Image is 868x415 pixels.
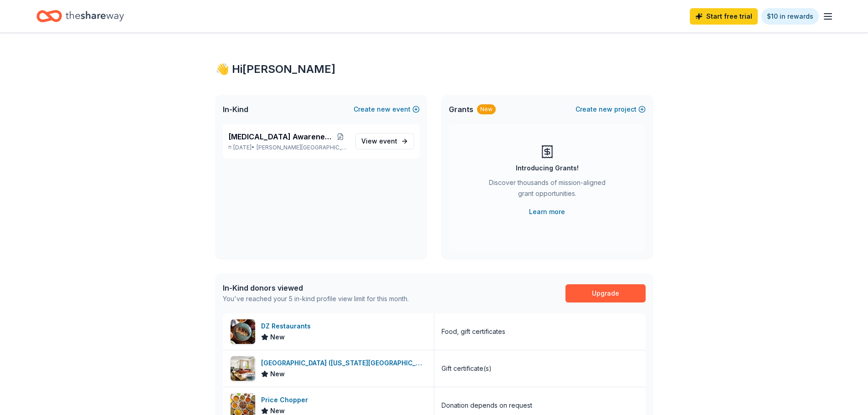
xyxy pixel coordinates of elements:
a: Learn more [529,206,565,217]
div: New [477,104,496,114]
span: event [379,137,397,145]
button: Createnewproject [575,104,646,115]
span: New [270,369,285,379]
img: Image for DZ Restaurants [231,319,255,344]
div: Introducing Grants! [516,163,579,174]
span: Grants [449,104,473,115]
span: [MEDICAL_DATA] Awareness Raffle [228,131,333,142]
div: Donation depends on request [442,400,532,411]
div: Food, gift certificates [442,326,505,337]
span: New [270,332,285,343]
a: Start free trial [690,8,758,25]
span: new [377,104,390,115]
span: [PERSON_NAME][GEOGRAPHIC_DATA], [GEOGRAPHIC_DATA] [257,144,348,151]
div: Price Chopper [261,395,312,405]
a: View event [355,133,414,149]
div: Discover thousands of mission-aligned grant opportunities. [485,177,609,203]
a: Home [36,5,124,27]
div: Gift certificate(s) [442,363,492,374]
div: 👋 Hi [PERSON_NAME] [216,62,653,77]
span: In-Kind [223,104,248,115]
div: You've reached your 5 in-kind profile view limit for this month. [223,293,409,304]
span: new [599,104,612,115]
button: Createnewevent [354,104,420,115]
div: In-Kind donors viewed [223,282,409,293]
a: Upgrade [565,284,646,302]
img: Image for Four Seasons Hotel (New York Downtown) [231,356,255,381]
span: View [361,136,397,147]
a: $10 in rewards [761,8,819,25]
p: [DATE] • [228,144,348,151]
div: DZ Restaurants [261,321,314,332]
div: [GEOGRAPHIC_DATA] ([US_STATE][GEOGRAPHIC_DATA]) [261,358,426,369]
